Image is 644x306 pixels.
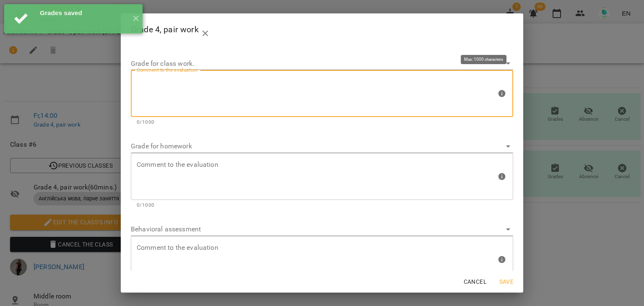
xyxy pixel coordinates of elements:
[131,20,513,40] h2: Grade 4, pair work
[40,8,126,18] div: Grades saved
[195,23,216,44] button: close
[493,274,520,289] button: Save
[131,236,513,292] div: Max: 1000 characters
[496,277,517,287] span: Save
[460,274,490,289] button: Cancel
[137,118,507,127] p: 0/1000
[464,277,486,287] span: Cancel
[137,201,507,210] p: 0/1000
